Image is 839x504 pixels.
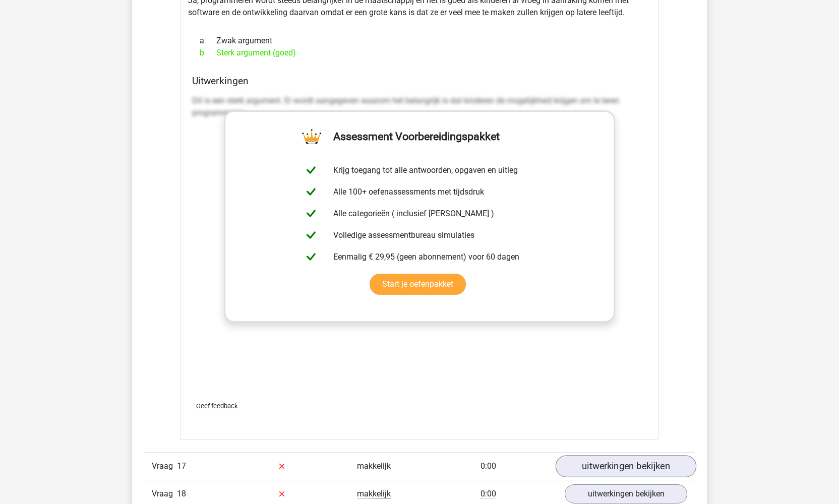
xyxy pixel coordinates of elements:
a: Start je oefenpakket [370,274,466,295]
span: 18 [177,489,186,498]
span: 0:00 [481,489,496,499]
span: Vraag [152,460,177,472]
div: Sterk argument (goed) [192,47,647,59]
a: uitwerkingen bekijken [556,455,696,477]
span: makkelijk [357,461,391,471]
p: Dit is een sterk argument. Er wordt aangegeven waarom het belangrijk is dat kinderen de mogelijkh... [192,95,647,119]
span: makkelijk [357,489,391,499]
h4: Uitwerkingen [192,75,647,87]
div: Zwak argument [192,35,647,47]
span: 17 [177,461,186,471]
span: Geef feedback [196,402,237,410]
span: a [200,35,216,47]
span: Vraag [152,488,177,500]
span: 0:00 [481,461,496,471]
span: b [200,47,216,59]
a: uitwerkingen bekijken [565,484,687,503]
